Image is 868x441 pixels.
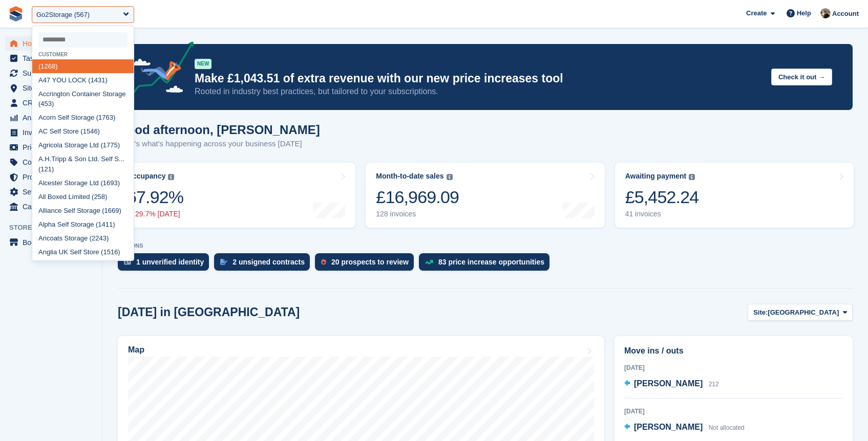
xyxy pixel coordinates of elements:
[168,174,174,180] img: icon-info-grey-7440780725fd019a000dd9b08b2336e03edf1995a4989e88bcd33f0948082b44.svg
[5,36,97,51] a: menu
[118,253,214,276] a: 1 unverified identity
[23,111,84,125] span: Analytics
[5,235,97,250] a: menu
[624,363,843,372] div: [DATE]
[118,305,300,319] h2: [DATE] in [GEOGRAPHIC_DATA]
[5,185,97,199] a: menu
[127,187,183,208] div: 67.92%
[438,258,544,266] div: 83 price increase opportunities
[748,304,853,321] button: Site: [GEOGRAPHIC_DATA]
[425,260,433,264] img: price_increase_opportunities-93ffe204e8149a01c8c9dc8f82e8f89637d9d84a8eef4429ea346261dce0b2c0.svg
[624,407,843,416] div: [DATE]
[32,73,134,87] div: A47 YOU LOCK (1431)
[9,223,102,233] span: Storefront
[32,59,134,73] div: (1268)
[23,155,84,169] span: Coupons
[624,421,745,434] a: [PERSON_NAME] Not allocated
[128,345,144,355] h2: Map
[5,66,97,80] a: menu
[5,170,97,184] a: menu
[624,378,719,391] a: [PERSON_NAME] 212
[625,172,687,181] div: Awaiting payment
[5,140,97,155] a: menu
[118,138,320,150] p: Here's what's happening across your business [DATE]
[195,86,763,97] p: Rooted in industry best practices, but tailored to your subscriptions.
[127,210,183,218] div: 29.7% [DATE]
[5,155,97,169] a: menu
[32,204,134,217] div: Alliance Self Storage (1669)
[376,187,459,208] div: £16,969.09
[797,8,811,18] span: Help
[214,253,315,276] a: 2 unsigned contracts
[634,379,703,388] span: [PERSON_NAME]
[331,258,409,266] div: 20 prospects to review
[32,139,134,152] div: Agricola Storage Ltd (1775)
[753,307,768,318] span: Site:
[195,59,211,69] div: NEW
[709,424,745,431] span: Not allocated
[32,176,134,190] div: Alcester Storage Ltd (1693)
[366,163,604,228] a: Month-to-date sales £16,969.09 128 invoices
[32,217,134,231] div: Alpha Self Storage (1411)
[820,8,831,18] img: Oliver Bruce
[32,111,134,125] div: Acorn Self Storage (1763)
[32,125,134,139] div: AC Self Store (1546)
[23,235,84,250] span: Booking Portal
[23,185,84,199] span: Settings
[23,51,84,65] span: Tasks
[32,152,134,177] div: A.H.Tripp & Son Ltd. Self S... (121)
[32,52,134,57] div: Customer
[32,190,134,204] div: All Boxed Limited (258)
[768,307,839,318] span: [GEOGRAPHIC_DATA]
[315,253,419,276] a: 20 prospects to review
[124,259,131,265] img: verify_identity-adf6edd0f0f0b5bbfe63781bf79b02c33cf7c696d77639b501bdc392416b5a36.svg
[36,10,90,20] div: Go2Storage (567)
[5,200,97,214] a: menu
[447,174,453,180] img: icon-info-grey-7440780725fd019a000dd9b08b2336e03edf1995a4989e88bcd33f0948082b44.svg
[419,253,555,276] a: 83 price increase opportunities
[376,172,443,181] div: Month-to-date sales
[195,71,763,86] p: Make £1,043.51 of extra revenue with our new price increases tool
[5,81,97,95] a: menu
[23,66,84,80] span: Subscriptions
[634,423,703,431] span: [PERSON_NAME]
[5,96,97,110] a: menu
[127,172,165,181] div: Occupancy
[23,96,84,110] span: CRM
[23,140,84,155] span: Pricing
[625,210,699,218] div: 41 invoices
[23,81,84,95] span: Sites
[32,231,134,245] div: Ancoats Storage (2243)
[625,187,699,208] div: £5,452.24
[689,174,695,180] img: icon-info-grey-7440780725fd019a000dd9b08b2336e03edf1995a4989e88bcd33f0948082b44.svg
[23,170,84,184] span: Protection
[23,200,84,214] span: Capital
[624,345,843,357] h2: Move ins / outs
[220,259,227,265] img: contract_signature_icon-13c848040528278c33f63329250d36e43548de30e8caae1d1a13099fd9432cc5.svg
[771,69,832,85] button: Check it out →
[122,41,194,100] img: price-adjustments-announcement-icon-8257ccfd72463d97f412b2fc003d46551f7dbcb40ab6d574587a9cd5c0d94...
[376,210,459,218] div: 128 invoices
[136,258,204,266] div: 1 unverified identity
[117,163,355,228] a: Occupancy 67.92% 29.7% [DATE]
[118,242,853,249] p: ACTIONS
[615,163,854,228] a: Awaiting payment £5,452.24 41 invoices
[746,8,767,18] span: Create
[8,6,24,21] img: stora-icon-8386f47178a22dfd0bd8f6a31ec36ba5ce8667c1dd55bd0f319d3a0aa187defe.svg
[709,381,719,388] span: 212
[5,125,97,140] a: menu
[832,9,859,19] span: Account
[321,259,326,265] img: prospect-51fa495bee0391a8d652442698ab0144808aea92771e9ea1ae160a38d050c398.svg
[118,123,320,137] h1: Good afternoon, [PERSON_NAME]
[232,258,305,266] div: 2 unsigned contracts
[32,87,134,111] div: Accrington Container Storage (453)
[23,125,84,140] span: Invoices
[5,111,97,125] a: menu
[23,36,84,51] span: Home
[32,245,134,259] div: Anglia UK Self Store (1516)
[5,51,97,65] a: menu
